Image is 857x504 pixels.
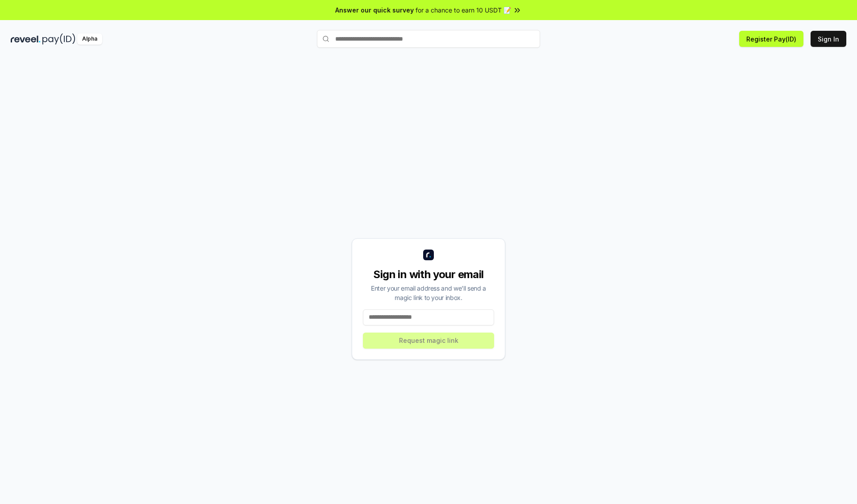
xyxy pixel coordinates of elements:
span: for a chance to earn 10 USDT 📝 [416,5,511,15]
span: Answer our quick survey [335,5,414,15]
img: reveel_dark [11,33,41,45]
div: Sign in with your email [363,267,494,282]
div: Alpha [77,33,102,45]
button: Sign In [811,31,846,47]
img: pay_id [42,33,75,45]
button: Register Pay(ID) [739,31,803,47]
img: logo_small [423,250,434,260]
div: Enter your email address and we’ll send a magic link to your inbox. [363,283,494,302]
